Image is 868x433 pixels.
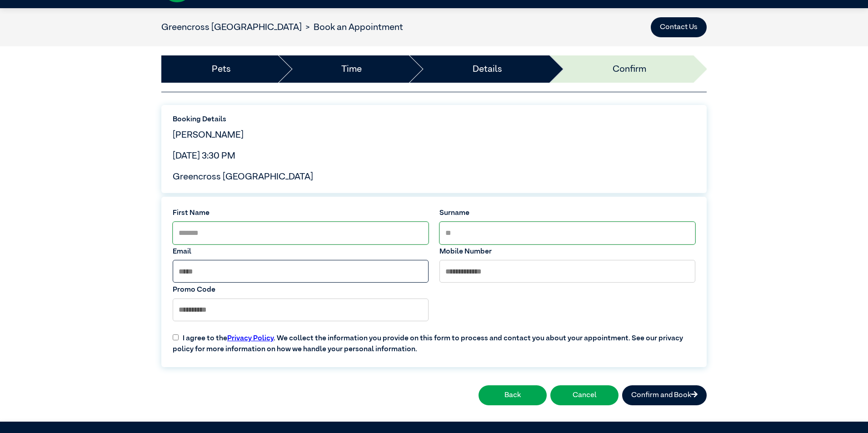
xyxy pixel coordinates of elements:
input: I agree to thePrivacy Policy. We collect the information you provide on this form to process and ... [173,334,179,340]
span: [DATE] 3:30 PM [173,151,235,160]
label: Booking Details [173,114,695,125]
label: Surname [439,208,695,219]
button: Contact Us [651,17,707,37]
a: Time [341,62,362,76]
span: Greencross [GEOGRAPHIC_DATA] [173,172,313,181]
button: Confirm and Book [622,385,707,405]
nav: breadcrumb [161,20,403,34]
a: Privacy Policy [227,335,274,342]
label: First Name [173,208,429,219]
span: [PERSON_NAME] [173,130,244,139]
button: Cancel [550,385,619,405]
button: Back [479,385,547,405]
li: Book an Appointment [302,20,403,34]
label: I agree to the . We collect the information you provide on this form to process and contact you a... [167,326,701,355]
label: Email [173,246,429,257]
a: Details [473,62,502,76]
a: Greencross [GEOGRAPHIC_DATA] [161,23,302,32]
label: Promo Code [173,284,429,295]
label: Mobile Number [439,246,695,257]
a: Pets [212,62,231,76]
